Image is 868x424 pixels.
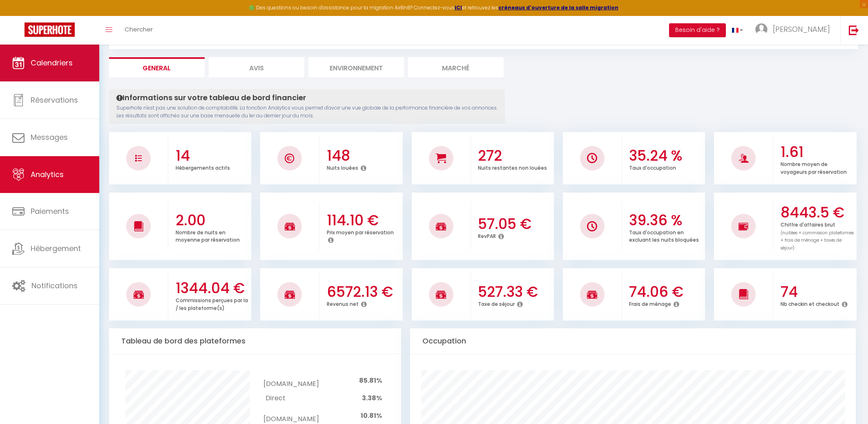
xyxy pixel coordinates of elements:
li: Marché [408,57,504,77]
span: Hébergement [31,243,81,254]
img: NO IMAGE [739,222,749,231]
span: Paiements [31,206,69,216]
a: ... [PERSON_NAME] [749,16,840,45]
p: Frais de ménage [629,299,671,307]
p: RevPAR [478,231,496,240]
h3: 114.10 € [327,212,401,229]
img: NO IMAGE [135,155,142,162]
div: Occupation [410,328,856,354]
h3: 1.61 [781,144,855,161]
span: Calendriers [31,58,73,68]
h3: 272 [478,147,552,164]
a: ICI [455,4,462,11]
p: Superhote n'est pas une solution de comptabilité. La fonction Analytics vous permet d'avoir une v... [116,104,498,120]
span: (nuitées + commission plateformes + frais de ménage + taxes de séjour) [781,230,854,251]
span: Notifications [31,280,78,291]
h3: 1344.04 € [176,280,250,297]
p: Nombre de nuits en moyenne par réservation [176,227,240,244]
h4: Informations sur votre tableau de bord financier [116,93,498,102]
p: Nuits restantes non louées [478,163,547,171]
span: Réservations [31,95,78,105]
p: Commissions perçues par la / les plateforme(s) [176,295,248,312]
li: General [109,57,205,77]
h3: 14 [176,147,250,164]
span: 3.38% [362,393,382,403]
span: Messages [31,132,68,142]
p: Hébergements actifs [176,163,230,171]
h3: 8443.5 € [781,204,855,221]
p: Taxe de séjour [478,299,515,307]
p: Prix moyen par réservation [327,227,394,236]
p: Taux d'occupation [629,163,676,171]
span: [PERSON_NAME] [773,24,830,34]
img: ... [755,23,768,36]
td: [DOMAIN_NAME] [263,370,319,391]
h3: 39.36 % [629,212,703,229]
h3: 148 [327,147,401,164]
span: Chercher [125,25,153,34]
p: Taux d'occupation en excluant les nuits bloquées [629,227,699,244]
a: Chercher [118,16,159,45]
span: 85.81% [359,376,382,385]
h3: 74.06 € [629,283,703,301]
li: Avis [209,57,304,77]
img: logout [849,25,859,35]
p: Nuits louées [327,163,358,171]
button: Besoin d'aide ? [669,23,726,37]
span: 10.81% [361,411,382,420]
p: Nb checkin et checkout [781,299,839,307]
a: créneaux d'ouverture de la salle migration [498,4,618,11]
h3: 74 [781,283,855,301]
p: Chiffre d'affaires brut [781,220,854,251]
button: Ouvrir le widget de chat LiveChat [7,3,31,28]
h3: 2.00 [176,212,250,229]
span: Analytics [31,169,64,179]
img: NO IMAGE [587,221,597,231]
h3: 6572.13 € [327,283,401,301]
img: Super Booking [25,22,75,37]
li: Environnement [308,57,404,77]
div: Tableau de bord des plateformes [109,328,401,354]
p: Revenus net [327,299,359,307]
h3: 35.24 % [629,147,703,164]
h3: 527.33 € [478,283,552,301]
h3: 57.05 € [478,215,552,233]
td: Direct [263,391,319,405]
p: Nombre moyen de voyageurs par réservation [781,159,847,175]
